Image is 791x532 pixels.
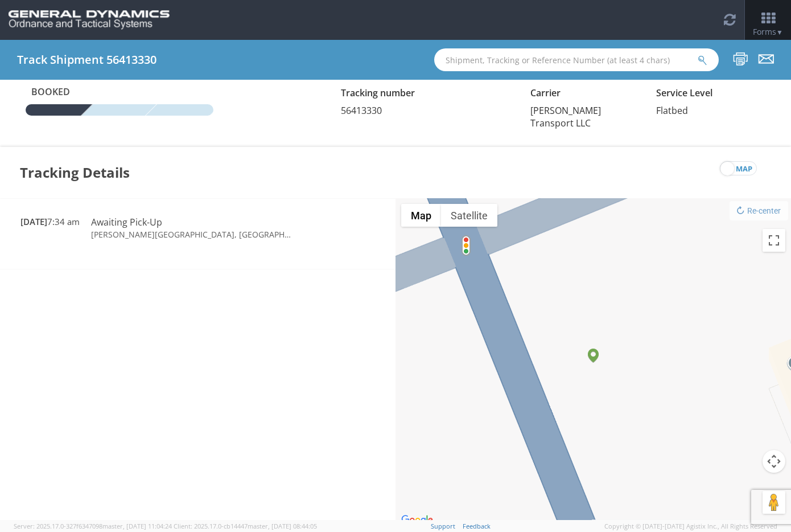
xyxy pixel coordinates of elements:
[763,450,785,473] button: Map camera controls
[401,204,441,227] button: Show street map
[341,104,382,117] span: 56413330
[736,162,752,176] span: map
[776,27,783,37] span: ▼
[656,104,688,117] span: Flatbed
[656,88,765,99] h5: Service Level
[753,26,783,37] span: Forms
[26,85,88,99] span: Booked
[434,48,719,71] input: Shipment, Tracking or Reference Number (at least 4 chars)
[102,522,172,530] span: master, [DATE] 11:04:24
[20,147,130,198] h3: Tracking Details
[398,513,436,527] a: Open this area in Google Maps (opens a new window)
[398,513,436,527] img: Google
[17,54,156,66] h4: Track Shipment 56413330
[85,229,296,240] td: [PERSON_NAME][GEOGRAPHIC_DATA], [GEOGRAPHIC_DATA]
[530,104,601,130] span: [PERSON_NAME] Transport LLC
[14,522,172,530] span: Server: 2025.17.0-327f6347098
[91,216,162,228] span: Awaiting Pick-Up
[9,10,170,30] img: gd-ots-0c3321f2eb4c994f95cb.png
[20,216,80,227] span: 7:34 am
[604,522,777,531] span: Copyright © [DATE]-[DATE] Agistix Inc., All Rights Reserved
[730,201,788,220] button: Re-center
[431,522,455,530] a: Support
[763,229,785,252] button: Toggle fullscreen view
[20,216,47,227] span: [DATE]
[463,522,491,530] a: Feedback
[248,522,317,530] span: master, [DATE] 08:44:05
[441,204,497,227] button: Show satellite imagery
[530,88,640,99] h5: Carrier
[341,88,513,99] h5: Tracking number
[174,522,317,530] span: Client: 2025.17.0-cb14447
